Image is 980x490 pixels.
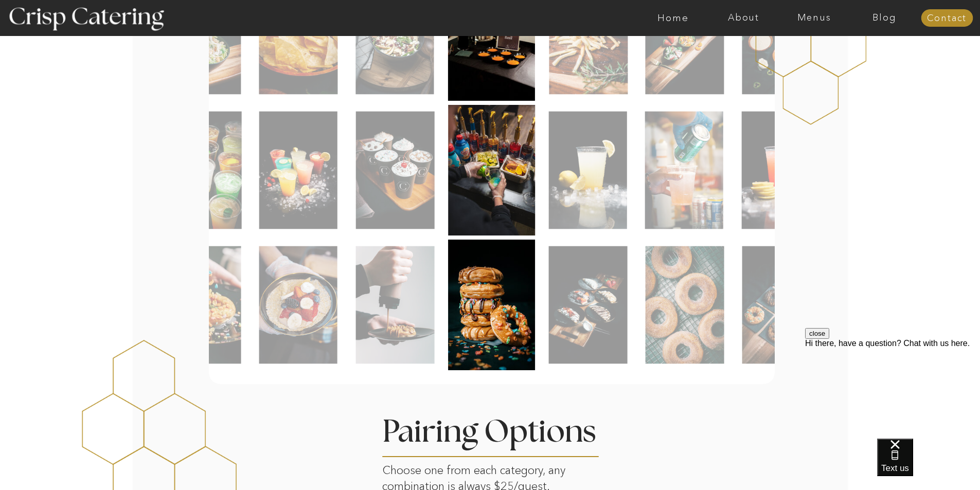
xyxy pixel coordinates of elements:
a: Contact [921,13,973,24]
a: Menus [779,13,849,23]
iframe: podium webchat widget bubble [877,439,980,490]
a: About [708,13,779,23]
h3: Pairing Options [382,417,687,443]
a: Blog [849,13,920,23]
a: Home [638,13,708,23]
iframe: podium webchat widget prompt [805,328,980,451]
